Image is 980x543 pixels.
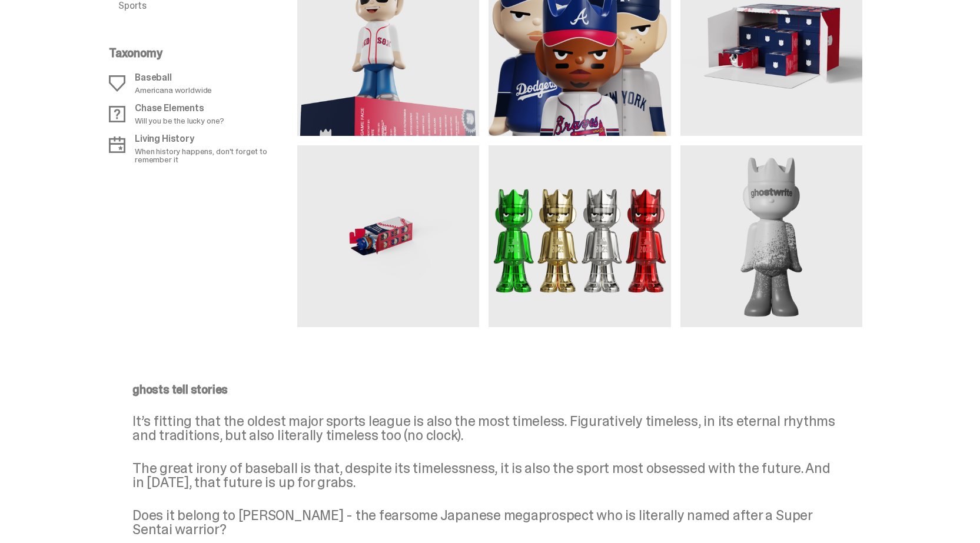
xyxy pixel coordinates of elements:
p: The great irony of baseball is that, despite its timelessness, it is also the sport most obsessed... [132,461,839,489]
p: Chase Elements [135,104,224,113]
p: Sports [118,1,297,11]
img: media gallery image [489,145,670,327]
p: Living History [135,134,290,144]
p: Taxonomy [109,47,290,59]
p: It’s fitting that the oldest major sports league is also the most timeless. Figuratively timeless... [132,414,839,442]
img: media gallery image [297,145,479,327]
p: ghosts tell stories [132,384,839,395]
img: media gallery image [680,145,862,327]
p: Baseball [135,73,212,82]
p: When history happens, don't forget to remember it [135,147,290,164]
p: Will you be the lucky one? [135,116,224,125]
p: Americana worldwide [135,86,212,94]
p: Does it belong to [PERSON_NAME] - the fearsome Japanese megaprospect who is literally named after... [132,508,839,537]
